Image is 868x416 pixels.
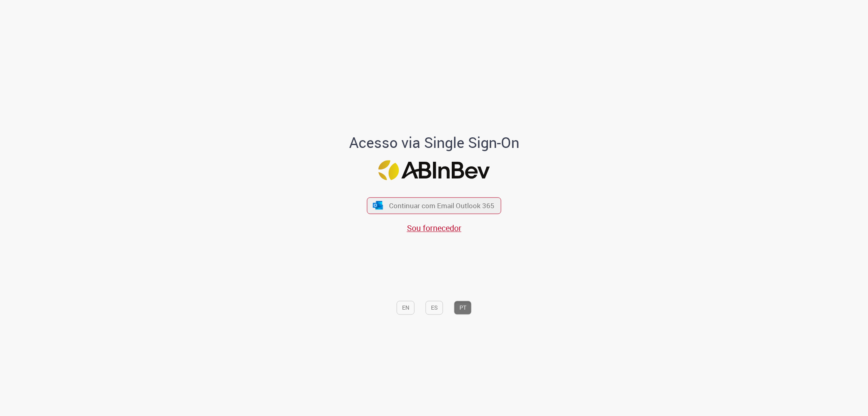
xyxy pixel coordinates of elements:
button: EN [397,301,415,315]
button: ícone Azure/Microsoft 360 Continuar com Email Outlook 365 [367,197,501,214]
img: Logo ABInBev [378,161,490,180]
img: ícone Azure/Microsoft 360 [372,201,383,209]
button: ES [426,301,443,315]
a: Sou fornecedor [407,222,461,233]
button: PT [454,301,472,315]
span: Continuar com Email Outlook 365 [389,201,494,210]
h1: Acesso via Single Sign-On [321,134,547,151]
